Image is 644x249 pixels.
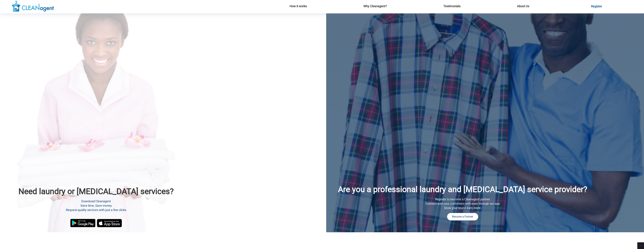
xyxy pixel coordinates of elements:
li: Connect with new customers with ease through our app [338,201,587,206]
li: Save time, Save money [18,203,174,208]
li: Grow your brand earn more. [338,206,587,210]
button: Become a Partner [447,213,478,221]
a: Why Cleanagent? [363,4,387,8]
li: Download Cleanagent [18,199,174,203]
h1: Need laundry or [MEDICAL_DATA] services? [18,187,174,196]
a: Register [586,3,607,10]
li: Register to become a Cleanagent partner [338,197,587,201]
a: About Us [517,4,529,8]
h1: Are you a professional laundry and [MEDICAL_DATA] service provider? [338,185,587,194]
a: How it works [290,4,307,8]
li: Request quality services with just a few clicks [18,208,174,212]
a: Testimonials [443,4,461,8]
